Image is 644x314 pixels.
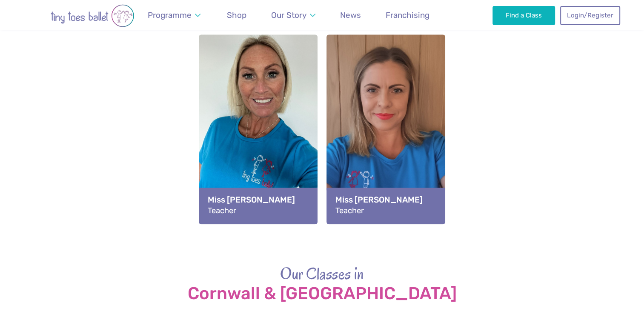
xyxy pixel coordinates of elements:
[199,34,318,224] a: View full-size image
[335,206,364,215] span: Teacher
[227,10,246,20] span: Shop
[340,10,361,20] span: News
[71,284,573,303] strong: Cornwall & [GEOGRAPHIC_DATA]
[271,10,306,20] span: Our Story
[326,34,445,224] a: View full-size image
[280,263,364,285] span: Our Classes in
[560,6,620,25] a: Login/Register
[208,194,309,206] strong: Miss [PERSON_NAME]
[492,6,555,25] a: Find a Class
[267,5,319,25] a: Our Story
[386,10,429,20] span: Franchising
[335,194,436,206] strong: Miss [PERSON_NAME]
[208,206,236,215] span: Teacher
[144,5,205,25] a: Programme
[382,5,434,25] a: Franchising
[148,10,192,20] span: Programme
[336,5,365,25] a: News
[24,4,160,27] img: tiny toes ballet
[223,5,251,25] a: Shop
